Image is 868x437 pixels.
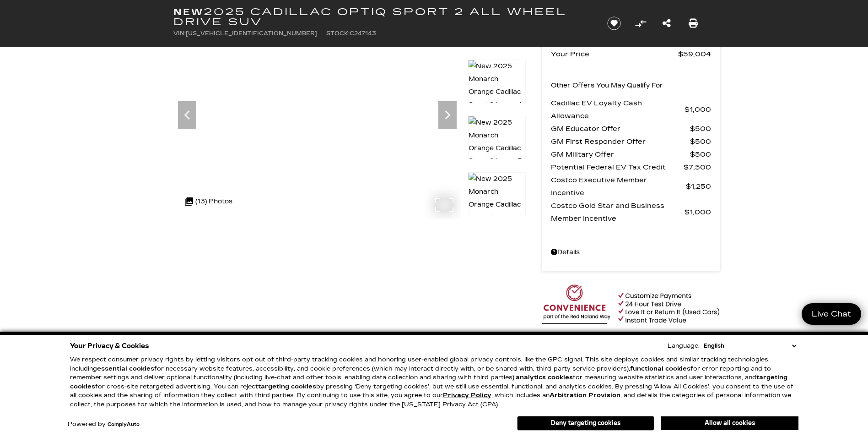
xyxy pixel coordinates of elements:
[70,355,798,409] p: We respect consumer privacy rights by letting visitors opt out of third-party tracking cookies an...
[517,416,654,431] button: Deny targeting cookies
[180,191,237,213] div: (13) Photos
[551,174,686,199] span: Costco Executive Member Incentive
[690,122,711,135] span: $500
[663,17,671,30] a: Share this New 2025 Cadillac OPTIQ Sport 2 All Wheel Drive SUV
[551,122,690,135] span: GM Educator Offer
[468,172,526,224] img: New 2025 Monarch Orange Cadillac Sport 2 image 6
[684,161,711,174] span: $7,500
[550,392,620,399] strong: Arbitration Provision
[807,309,856,319] span: Live Chat
[173,7,592,27] h1: 2025 Cadillac OPTIQ Sport 2 All Wheel Drive SUV
[468,116,526,168] img: New 2025 Monarch Orange Cadillac Sport 2 image 5
[70,374,787,390] strong: targeting cookies
[551,174,711,199] a: Costco Executive Member Incentive $1,250
[443,392,491,399] a: Privacy Policy
[604,16,624,31] button: Save vehicle
[551,135,711,148] a: GM First Responder Offer $500
[686,180,711,193] span: $1,250
[551,199,685,225] span: Costco Gold Star and Business Member Incentive
[551,97,711,122] a: Cadillac EV Loyalty Cash Allowance $1,000
[678,48,711,60] span: $59,004
[690,148,711,161] span: $500
[551,48,711,60] a: Your Price $59,004
[551,246,711,259] a: Details
[551,161,684,174] span: Potential Federal EV Tax Credit
[178,101,196,129] div: Previous
[468,60,526,112] img: New 2025 Monarch Orange Cadillac Sport 2 image 4
[551,148,711,161] a: GM Military Offer $500
[70,339,149,352] span: Your Privacy & Cookies
[685,206,711,218] span: $1,000
[551,97,685,122] span: Cadillac EV Loyalty Cash Allowance
[630,365,690,372] strong: functional cookies
[551,79,663,92] p: Other Offers You May Qualify For
[258,383,316,390] strong: targeting cookies
[701,341,798,350] select: Language Select
[551,148,690,161] span: GM Military Offer
[661,416,798,430] button: Allow all cookies
[68,421,140,427] div: Powered by
[668,343,700,349] div: Language:
[551,135,690,148] span: GM First Responder Offer
[689,17,698,30] a: Print this New 2025 Cadillac OPTIQ Sport 2 All Wheel Drive SUV
[350,30,376,37] span: C247143
[186,30,317,37] span: [US_VEHICLE_IDENTIFICATION_NUMBER]
[634,16,647,30] button: Compare vehicle
[551,48,678,60] span: Your Price
[690,135,711,148] span: $500
[438,101,457,129] div: Next
[685,103,711,116] span: $1,000
[802,303,861,325] a: Live Chat
[97,365,154,372] strong: essential cookies
[551,161,711,174] a: Potential Federal EV Tax Credit $7,500
[326,30,350,37] span: Stock:
[516,374,573,381] strong: analytics cookies
[173,6,204,17] strong: New
[173,30,186,37] span: VIN:
[551,122,711,135] a: GM Educator Offer $500
[551,199,711,225] a: Costco Gold Star and Business Member Incentive $1,000
[108,422,140,427] a: ComplyAuto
